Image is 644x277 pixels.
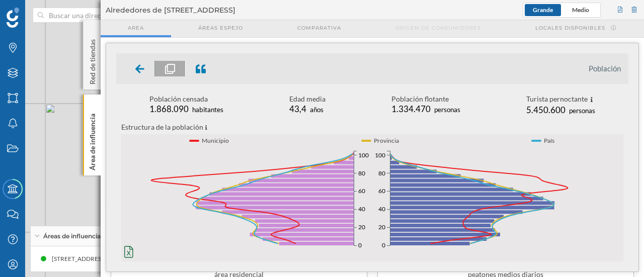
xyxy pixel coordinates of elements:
text: 80 [358,169,365,177]
span: Alrededores de [STREET_ADDRESS] [106,5,235,15]
div: Población flotante [391,94,460,104]
img: Geoblink Logo [7,8,19,28]
text: 60 [358,188,365,195]
span: 43,4 [289,104,306,114]
text: 60 [378,188,385,195]
div: Turista pernoctante [526,94,595,105]
span: País [544,136,554,146]
li: Población [589,63,621,73]
span: años [310,106,324,114]
text: 100 [375,151,385,159]
span: Medio [572,6,589,14]
span: Grande [533,6,553,14]
span: Municipio [202,136,229,146]
span: Area [128,24,144,32]
text: 100 [358,151,369,159]
span: 1.868.090 [149,104,189,114]
span: Provincia [374,136,399,146]
text: 0 [358,241,362,249]
text: 20 [378,223,385,231]
span: Comparativa [297,24,341,32]
span: habitantes [192,106,223,114]
div: Edad media [289,94,326,104]
text: 20 [358,223,365,231]
p: Área de influencia [88,110,98,170]
text: 0 [382,241,385,249]
div: Población censada [149,94,223,104]
span: 5.450.600 [526,105,566,115]
span: Áreas espejo [198,24,243,32]
text: 40 [378,205,385,213]
span: 1.334.470 [391,104,431,114]
span: Origen de consumidores [395,24,481,32]
span: personas [569,107,595,115]
span: Áreas de influencia [43,232,101,241]
text: 80 [378,169,385,177]
span: personas [434,106,460,114]
text: 40 [358,205,365,213]
p: Estructura de la población [121,122,623,133]
p: Red de tiendas [88,35,98,84]
span: Locales disponibles [535,24,605,32]
div: [STREET_ADDRESS] (Área dibujada) [52,254,153,264]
